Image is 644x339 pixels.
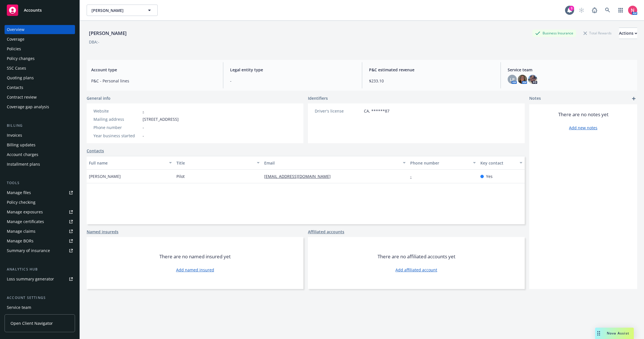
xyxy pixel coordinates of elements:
[532,30,576,37] div: Business Insurance
[93,108,140,114] div: Website
[7,131,22,140] div: Invoices
[5,93,75,102] a: Contract review
[5,207,75,217] a: Manage exposures
[87,229,118,235] a: Named insureds
[7,150,38,159] div: Account charges
[93,124,140,130] div: Phone number
[87,95,111,101] span: General info
[480,160,516,166] div: Key contact
[7,274,54,284] div: Loss summary generator
[89,160,166,166] div: Full name
[93,116,140,122] div: Mailing address
[369,67,494,73] span: P&C estimated revenue
[5,274,75,284] a: Loss summary generator
[230,78,355,84] span: -
[5,131,75,140] a: Invoices
[595,328,634,339] button: Nova Assist
[87,30,129,37] div: [PERSON_NAME]
[7,160,40,169] div: Installment plans
[378,253,455,260] span: There are no affiliated accounts yet
[7,227,36,236] div: Manage claims
[7,54,35,63] div: Policy changes
[7,25,24,34] div: Overview
[5,102,75,111] a: Coverage gap analysis
[5,227,75,236] a: Manage claims
[7,207,43,217] div: Manage exposures
[91,7,141,13] span: [PERSON_NAME]
[7,188,31,197] div: Manage files
[7,303,31,312] div: Service team
[410,160,470,166] div: Phone number
[87,148,104,154] a: Contacts
[589,5,600,16] a: Report a Bug
[7,93,37,102] div: Contract review
[5,295,75,301] div: Account settings
[7,64,26,73] div: SSC Cases
[486,173,493,179] span: Yes
[315,108,362,114] div: Driver's license
[174,156,262,170] button: Title
[264,174,335,179] a: [EMAIL_ADDRESS][DOMAIN_NAME]
[607,331,629,336] span: Nova Assist
[510,76,515,82] span: LP
[5,198,75,207] a: Policy checking
[91,67,216,73] span: Account type
[5,73,75,82] a: Quoting plans
[5,83,75,92] a: Contacts
[143,108,144,114] a: -
[5,35,75,44] a: Coverage
[619,28,637,39] button: Actions
[93,133,140,139] div: Year business started
[529,95,541,102] span: Notes
[7,102,49,111] div: Coverage gap analysis
[7,246,50,255] div: Summary of insurance
[5,140,75,149] a: Billing updates
[576,5,587,16] a: Start snowing
[230,67,355,73] span: Legal entity type
[5,180,75,186] div: Tools
[7,217,44,226] div: Manage certificates
[5,188,75,197] a: Manage files
[89,173,121,179] span: [PERSON_NAME]
[143,133,144,139] span: -
[176,160,253,166] div: Title
[602,5,613,16] a: Search
[7,236,34,246] div: Manage BORs
[5,267,75,272] div: Analytics hub
[395,267,437,273] a: Add affiliated account
[264,160,399,166] div: Email
[508,67,633,73] span: Service team
[5,25,75,34] a: Overview
[5,54,75,63] a: Policy changes
[87,5,158,16] button: [PERSON_NAME]
[176,267,214,273] a: Add named insured
[569,125,597,131] a: Add new notes
[7,140,36,149] div: Billing updates
[581,30,614,37] div: Total Rewards
[369,78,494,84] span: $233.10
[5,2,75,18] a: Accounts
[5,246,75,255] a: Summary of insurance
[24,8,42,13] span: Accounts
[7,73,34,82] div: Quoting plans
[262,156,408,170] button: Email
[176,173,185,179] span: Pilot
[7,83,23,92] div: Contacts
[518,75,527,84] img: photo
[89,39,99,45] div: DBA: -
[7,198,36,207] div: Policy checking
[91,78,216,84] span: P&C - Personal lines
[628,6,637,15] img: photo
[308,229,344,235] a: Affiliated accounts
[11,320,53,326] span: Open Client Navigator
[143,116,179,122] span: [STREET_ADDRESS]
[5,150,75,159] a: Account charges
[143,124,144,130] span: -
[5,236,75,246] a: Manage BORs
[630,95,637,102] a: add
[528,75,537,84] img: photo
[87,156,174,170] button: Full name
[410,174,416,179] a: -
